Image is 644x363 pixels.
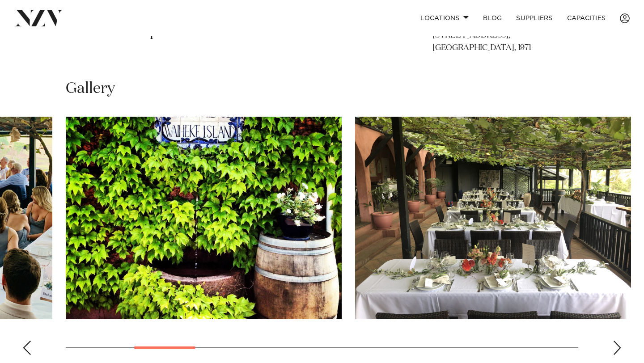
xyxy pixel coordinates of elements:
h2: Gallery [66,79,115,99]
a: Capacities [560,8,613,28]
swiper-slide: 4 / 15 [355,117,631,319]
img: nzv-logo.png [14,10,63,26]
a: Locations [413,8,476,28]
swiper-slide: 3 / 15 [66,117,342,319]
a: BLOG [476,8,509,28]
a: SUPPLIERS [509,8,559,28]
